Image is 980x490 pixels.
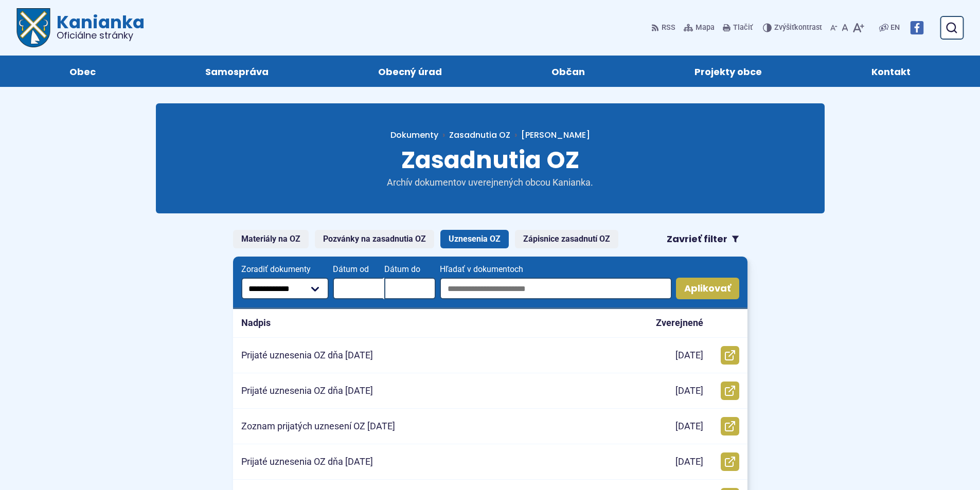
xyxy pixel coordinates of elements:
[16,8,145,47] a: Logo Kanianka, prejsť na domovskú stránku.
[390,129,449,141] a: Dokumenty
[333,278,384,299] input: Dátum od
[675,385,703,397] p: [DATE]
[694,56,762,87] span: Projekty obce
[233,230,309,248] a: Materiály na OZ
[440,230,509,248] a: Uznesenia OZ
[662,22,675,34] span: RSS
[888,22,902,34] a: EN
[551,56,585,87] span: Občan
[650,56,807,87] a: Projekty obce
[676,278,739,299] button: Aplikovať
[69,56,96,87] span: Obec
[241,278,329,299] select: Zoradiť dokumenty
[510,129,590,141] a: [PERSON_NAME]
[651,17,678,39] a: RSS
[241,265,329,274] span: Zoradiť dokumenty
[390,129,438,141] span: Dokumenty
[315,230,434,248] a: Pozvánky na zasadnutia OZ
[656,317,703,329] p: Zverejnené
[827,56,955,87] a: Kontakt
[675,421,703,432] p: [DATE]
[774,24,822,32] span: kontrast
[378,56,442,87] span: Obecný úrad
[840,17,850,39] button: Nastaviť pôvodnú veľkosť písma
[57,31,145,40] span: Oficiálne stránky
[763,17,824,39] button: Zvýšiťkontrast
[675,350,703,361] p: [DATE]
[384,265,436,274] span: Dátum do
[333,265,384,274] span: Dátum od
[205,56,269,87] span: Samospráva
[161,56,313,87] a: Samospráva
[721,17,755,39] button: Tlačiť
[449,129,510,141] a: Zasadnutia OZ
[384,278,436,299] input: Dátum do
[521,129,590,141] span: [PERSON_NAME]
[440,265,671,274] span: Hľadať v dokumentoch
[682,17,717,39] a: Mapa
[850,17,866,39] button: Zväčšiť veľkosť písma
[241,421,395,432] p: Zoznam prijatých uznesení OZ [DATE]
[910,21,923,34] img: Prejsť na Facebook stránku
[871,56,911,87] span: Kontakt
[440,278,671,299] input: Hľadať v dokumentoch
[696,22,715,34] span: Mapa
[241,317,271,329] p: Nadpis
[828,17,840,39] button: Zmenšiť veľkosť písma
[16,8,50,47] img: Prejsť na domovskú stránku
[333,56,486,87] a: Obecný úrad
[401,143,579,176] span: Zasadnutia OZ
[241,350,373,361] p: Prijaté uznesenia OZ dňa [DATE]
[890,22,900,34] span: EN
[675,456,703,468] p: [DATE]
[658,230,747,248] button: Zavrieť filter
[667,233,727,245] span: Zavrieť filter
[774,23,794,32] span: Zvýšiť
[733,24,753,32] span: Tlačiť
[507,56,630,87] a: Občan
[25,56,140,87] a: Obec
[50,13,145,40] span: Kanianka
[241,456,373,468] p: Prijaté uznesenia OZ dňa [DATE]
[241,385,373,397] p: Prijaté uznesenia OZ dňa [DATE]
[515,230,618,248] a: Zápisnice zasadnutí OZ
[367,177,614,189] p: Archív dokumentov uverejnených obcou Kanianka.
